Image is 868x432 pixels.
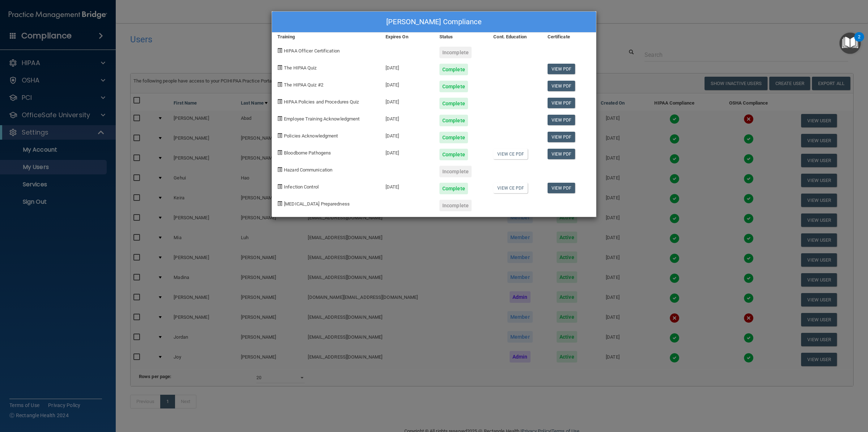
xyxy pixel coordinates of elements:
a: View PDF [548,81,575,91]
div: Incomplete [439,47,472,58]
div: Complete [439,64,468,75]
iframe: Drift Widget Chat Controller [743,381,859,410]
div: Complete [439,98,468,109]
span: HIPAA Officer Certification [284,48,340,54]
div: Complete [439,81,468,92]
div: Cont. Education [488,33,542,41]
span: HIPAA Policies and Procedures Quiz [284,99,359,105]
a: View PDF [548,98,575,108]
div: Training [272,33,380,41]
div: Complete [439,132,468,143]
div: Status [434,33,488,41]
div: 2 [858,37,860,46]
div: Complete [439,183,468,194]
span: Employee Training Acknowledgment [284,116,359,122]
span: Bloodborne Pathogens [284,150,331,156]
a: View CE PDF [493,183,528,193]
div: Complete [439,115,468,126]
div: Complete [439,149,468,160]
div: [DATE] [380,58,434,75]
div: [DATE] [380,143,434,160]
span: The HIPAA Quiz #2 [284,82,323,88]
a: View PDF [548,115,575,125]
span: Infection Control [284,184,319,190]
div: [DATE] [380,177,434,194]
div: [DATE] [380,109,434,126]
span: [MEDICAL_DATA] Preparedness [284,201,350,207]
a: View CE PDF [493,149,528,159]
div: [DATE] [380,75,434,92]
span: Hazard Communication [284,167,332,173]
div: Incomplete [439,166,472,177]
span: The HIPAA Quiz [284,65,316,71]
div: [DATE] [380,92,434,109]
div: Incomplete [439,200,472,211]
div: Certificate [542,33,596,41]
button: Open Resource Center, 2 new notifications [839,33,861,54]
a: View PDF [548,183,575,193]
a: View PDF [548,149,575,159]
div: [DATE] [380,126,434,143]
span: Policies Acknowledgment [284,133,338,139]
a: View PDF [548,132,575,142]
div: Expires On [380,33,434,41]
a: View PDF [548,64,575,74]
div: [PERSON_NAME] Compliance [272,12,596,33]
